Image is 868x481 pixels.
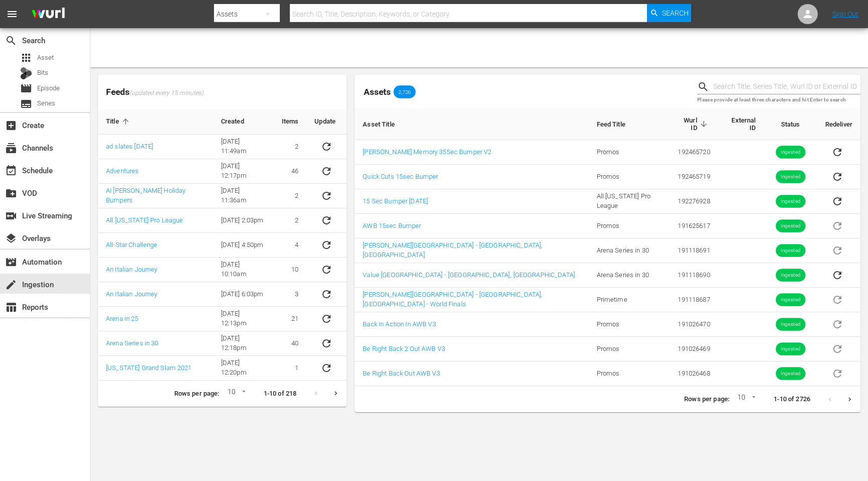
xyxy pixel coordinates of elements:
td: [DATE] 6:03pm [213,282,274,307]
span: Series [20,98,32,110]
span: Asset is in future lineups. Remove all episodes that contain this asset before redelivering [825,344,849,352]
td: [DATE] 11:49am [213,135,274,159]
td: Promos [589,165,669,189]
span: Ingested [776,345,805,353]
td: 191118687 [669,288,718,312]
p: 1-10 of 218 [264,389,297,399]
span: Asset Title [363,119,408,129]
button: Search [647,4,691,22]
span: Created [221,117,257,126]
span: Reports [5,301,17,313]
a: AI [PERSON_NAME] Holiday Bumpers [106,187,185,204]
td: 10 [274,258,307,282]
a: Be Right Back 2 Out AWB V3 [363,345,445,352]
span: Ingested [776,321,805,328]
td: Promos [589,214,669,238]
td: Promos [589,140,669,165]
span: Search [5,35,17,47]
a: [US_STATE] Grand Slam 2021 [106,364,192,372]
a: Be Right Back Out AWB V3 [363,370,440,377]
div: 10 [224,386,248,401]
span: Asset is in future lineups. Remove all episodes that contain this asset before redelivering [825,246,849,254]
td: 21 [274,307,307,331]
a: Sign Out [832,10,858,18]
span: Ingestion [5,279,17,291]
a: Arena in 25 [106,315,139,322]
td: [DATE] 11:36am [213,184,274,208]
td: Promos [589,337,669,362]
a: ad slates [DATE] [106,143,153,150]
span: menu [6,8,18,20]
span: Create [5,119,17,132]
td: Promos [589,312,669,337]
th: Redeliver [817,108,860,140]
button: Next page [326,384,346,403]
span: 2,726 [393,89,415,95]
td: [DATE] 12:17pm [213,159,274,184]
span: Channels [5,142,17,154]
a: All-Star Challenge [106,241,158,249]
td: 191118691 [669,238,718,263]
input: Search Title, Series Title, Wurl ID or External ID [713,79,860,94]
td: [DATE] 4:50pm [213,233,274,258]
td: Arena Series in 30 [589,238,669,263]
span: Ingested [776,149,805,156]
span: Schedule [5,165,17,177]
span: Ingested [776,173,805,181]
td: Primetime [589,288,669,312]
td: 40 [274,331,307,356]
span: Assets [364,87,391,97]
td: 192465720 [669,140,718,165]
td: All [US_STATE] Pro League [589,189,669,214]
span: Ingested [776,272,805,279]
span: Ingested [776,247,805,255]
td: 3 [274,282,307,307]
td: 1 [274,356,307,381]
a: Quick Cuts 15sec Bumper [363,173,438,180]
a: [PERSON_NAME] Memory 35Sec Bumper V2 [363,148,491,156]
span: Episode [37,83,60,93]
th: Status [764,108,817,140]
span: (updated every 15 minutes) [130,89,203,97]
td: 191118690 [669,263,718,288]
p: Please provide at least three characters and hit Enter to search [697,96,860,104]
span: Ingested [776,370,805,378]
span: Asset [20,52,32,64]
span: VOD [5,187,17,199]
a: Arena Series in 30 [106,339,159,347]
td: 4 [274,233,307,258]
a: AWB 15sec Bumper [363,222,421,229]
td: 191026469 [669,337,718,362]
td: Arena Series in 30 [589,263,669,288]
span: Episode [20,82,32,94]
span: Ingested [776,198,805,205]
a: An Italian Journey [106,266,158,273]
span: Series [37,98,55,108]
span: Live Streaming [5,210,17,222]
td: 191026468 [669,362,718,386]
button: Next page [840,390,859,409]
p: Rows per page: [174,389,220,399]
td: 192465719 [669,165,718,189]
span: Asset is in future lineups. Remove all episodes that contain this asset before redelivering [825,320,849,327]
span: Overlays [5,232,17,245]
img: ans4CAIJ8jUAAAAAAAAAAAAAAAAAAAAAAAAgQb4GAAAAAAAAAAAAAAAAAAAAAAAAJMjXAAAAAAAAAAAAAAAAAAAAAAAAgAT5G... [24,3,72,26]
td: [DATE] 10:10am [213,258,274,282]
p: 1-10 of 2726 [774,395,810,404]
span: Asset is in future lineups. Remove all episodes that contain this asset before redelivering [825,221,849,229]
td: 2 [274,208,307,233]
th: Feed Title [589,108,669,140]
span: Search [662,4,689,22]
a: Value [GEOGRAPHIC_DATA] - [GEOGRAPHIC_DATA], [GEOGRAPHIC_DATA] [363,271,575,279]
span: Wurl ID [677,116,710,132]
td: Promos [589,362,669,386]
th: Items [274,109,307,135]
span: Title [106,117,132,126]
table: sticky table [355,108,860,386]
a: An Italian Journey [106,290,158,298]
span: Asset is in future lineups. Remove all episodes that contain this asset before redelivering [825,295,849,303]
td: 2 [274,135,307,159]
a: All [US_STATE] Pro League [106,216,183,224]
td: [DATE] 12:18pm [213,331,274,356]
span: Ingested [776,296,805,304]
